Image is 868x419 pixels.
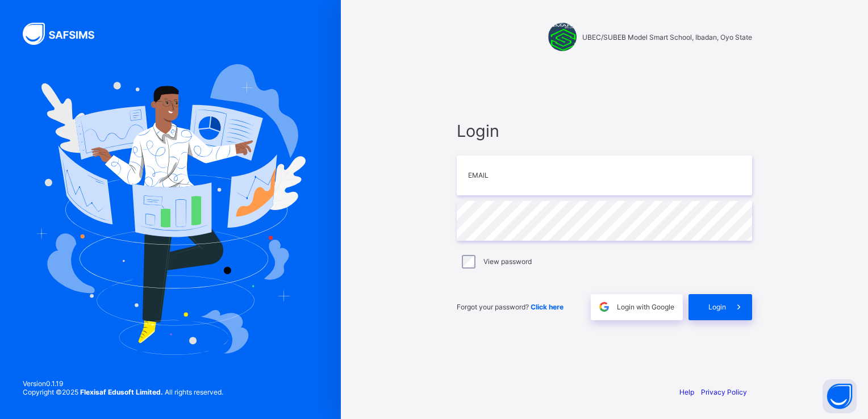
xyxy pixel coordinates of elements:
[23,379,223,388] span: Version 0.1.19
[679,388,694,396] a: Help
[708,303,726,311] span: Login
[35,64,306,355] img: Hero Image
[483,257,532,266] label: View password
[457,121,752,141] span: Login
[617,303,674,311] span: Login with Google
[823,379,857,413] button: Open asap
[701,388,747,396] a: Privacy Policy
[457,303,564,311] span: Forgot your password?
[531,303,564,311] a: Click here
[23,23,108,45] img: SAFSIMS Logo
[582,33,752,41] span: UBEC/SUBEB Model Smart School, Ibadan, Oyo State
[80,388,163,396] strong: Flexisaf Edusoft Limited.
[23,388,223,396] span: Copyright © 2025 All rights reserved.
[598,300,611,313] img: google.396cfc9801f0270233282035f929180a.svg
